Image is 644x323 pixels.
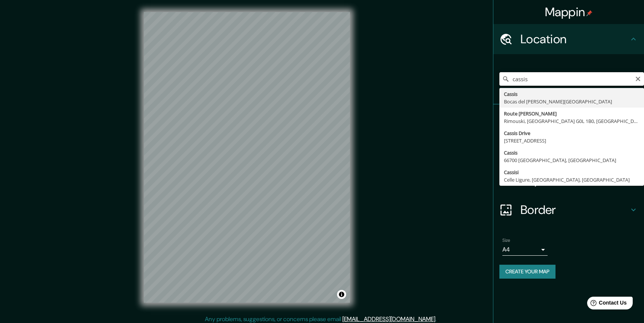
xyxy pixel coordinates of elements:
[586,10,592,16] img: pin-icon.png
[504,98,639,105] div: Bocas del [PERSON_NAME][GEOGRAPHIC_DATA]
[504,149,639,156] div: Cassis
[504,110,639,117] div: Route [PERSON_NAME]
[493,195,644,225] div: Border
[504,176,639,183] div: Celle Ligure, [GEOGRAPHIC_DATA], [GEOGRAPHIC_DATA]
[493,24,644,54] div: Location
[577,294,636,315] iframe: Help widget launcher
[545,5,593,20] h4: Mappin
[504,137,639,144] div: [STREET_ADDRESS]
[499,72,644,86] input: Pick your city or area
[502,244,548,256] div: A4
[520,32,629,47] h4: Location
[504,129,639,137] div: Cassis Drive
[504,117,639,125] div: Rimouski, [GEOGRAPHIC_DATA] G0L 1B0, [GEOGRAPHIC_DATA]
[499,265,555,279] button: Create your map
[504,156,639,164] div: 66700 [GEOGRAPHIC_DATA], [GEOGRAPHIC_DATA]
[520,202,629,217] h4: Border
[635,75,641,82] button: Clear
[342,315,435,323] a: [EMAIL_ADDRESS][DOMAIN_NAME]
[502,237,510,244] label: Size
[493,165,644,195] div: Layout
[504,168,639,176] div: Cassisi
[144,12,350,303] canvas: Map
[493,105,644,135] div: Pins
[493,135,644,165] div: Style
[520,172,629,187] h4: Layout
[504,90,639,98] div: Cassis
[337,290,346,299] button: Toggle attribution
